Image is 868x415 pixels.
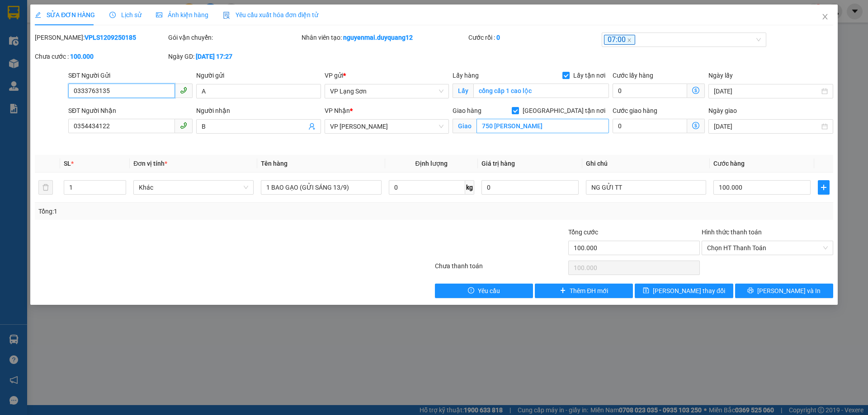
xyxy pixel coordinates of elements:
[180,87,187,94] span: phone
[707,241,828,255] span: Chọn HT Thanh Toán
[570,286,608,296] span: Thêm ĐH mới
[435,284,533,298] button: exclamation-circleYêu cầu
[821,13,829,20] span: close
[325,107,350,114] span: VP Nhận
[653,286,725,296] span: [PERSON_NAME] thay đổi
[38,180,53,195] button: delete
[434,261,567,277] div: Chưa thanh toán
[465,180,474,195] span: kg
[476,119,609,133] input: Giao tận nơi
[156,11,208,19] span: Ảnh kiện hàng
[713,160,745,167] span: Cước hàng
[196,106,321,116] div: Người nhận
[453,84,473,98] span: Lấy
[735,284,833,298] button: printer[PERSON_NAME] và In
[35,11,95,19] span: SỬA ĐƠN HÀNG
[747,287,754,294] span: printer
[453,119,476,133] span: Giao
[35,51,166,61] div: Chưa cước :
[308,123,316,130] span: user-add
[635,284,733,298] button: save[PERSON_NAME] thay đổi
[613,72,653,79] label: Cước lấy hàng
[330,84,443,98] span: VP Lạng Sơn
[582,155,710,173] th: Ghi chú
[156,12,162,18] span: picture
[109,12,116,18] span: clock-circle
[519,106,609,116] span: [GEOGRAPHIC_DATA] tận nơi
[692,87,699,94] span: dollar-circle
[643,287,649,294] span: save
[468,287,474,294] span: exclamation-circle
[613,119,687,133] input: Cước giao hàng
[343,34,413,41] b: nguyenmai.duyquang12
[613,107,657,114] label: Cước giao hàng
[180,122,187,129] span: phone
[818,184,829,191] span: plus
[68,70,193,80] div: SĐT Người Gửi
[302,33,467,42] div: Nhân viên tạo:
[604,35,635,45] span: 07:00
[35,12,41,18] span: edit
[560,287,566,294] span: plus
[168,51,300,61] div: Ngày GD:
[133,160,167,167] span: Đơn vị tính
[818,180,830,195] button: plus
[812,5,838,30] button: Close
[109,11,142,19] span: Lịch sử
[496,34,500,41] b: 0
[68,106,193,116] div: SĐT Người Nhận
[613,84,687,98] input: Cước lấy hàng
[330,120,443,133] span: VP Minh Khai
[223,11,318,19] span: Yêu cầu xuất hóa đơn điện tử
[85,34,136,41] b: VPLS1209250185
[196,53,232,60] b: [DATE] 17:27
[627,38,632,42] span: close
[481,160,515,167] span: Giá trị hàng
[168,33,300,42] div: Gói vận chuyển:
[570,70,609,80] span: Lấy tận nơi
[586,180,706,195] input: Ghi Chú
[692,122,699,129] span: dollar-circle
[702,228,762,236] label: Hình thức thanh toán
[196,70,321,80] div: Người gửi
[223,12,230,19] img: icon
[535,284,633,298] button: plusThêm ĐH mới
[139,181,248,194] span: Khác
[708,72,733,79] label: Ngày lấy
[714,121,819,131] input: Ngày giao
[757,286,821,296] span: [PERSON_NAME] và In
[261,160,288,167] span: Tên hàng
[714,86,819,96] input: Ngày lấy
[35,33,166,42] div: [PERSON_NAME]:
[708,107,737,114] label: Ngày giao
[453,107,481,114] span: Giao hàng
[473,84,609,98] input: Lấy tận nơi
[64,160,71,167] span: SL
[568,228,598,236] span: Tổng cước
[70,53,94,60] b: 100.000
[261,180,381,195] input: VD: Bàn, Ghế
[468,33,600,42] div: Cước rồi :
[478,286,500,296] span: Yêu cầu
[38,206,335,216] div: Tổng: 1
[415,160,448,167] span: Định lượng
[453,72,479,79] span: Lấy hàng
[325,70,449,80] div: VP gửi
